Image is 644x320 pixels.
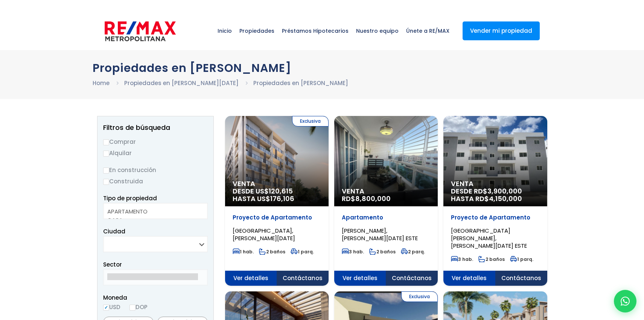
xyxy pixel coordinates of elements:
input: Comprar [103,139,109,145]
span: RD$ [342,194,391,203]
span: Ver detalles [225,271,277,286]
span: Contáctanos [277,271,329,286]
span: HASTA US$ [233,195,321,203]
span: 176,106 [270,194,294,203]
p: Proyecto de Apartamento [233,214,321,221]
input: Construida [103,179,109,185]
p: Proyecto de Apartamento [451,214,539,221]
span: Ver detalles [334,271,386,286]
span: Contáctanos [495,271,547,286]
a: Propiedades en [PERSON_NAME][DATE] [124,79,239,87]
span: Préstamos Hipotecarios [278,20,352,42]
a: Vender mi propiedad [463,21,540,40]
span: 2 baños [369,248,396,255]
span: [PERSON_NAME], [PERSON_NAME][DATE] ESTE [342,227,418,242]
img: remax-metropolitana-logo [105,20,176,43]
h1: Propiedades en [PERSON_NAME] [93,61,552,75]
a: Nuestro equipo [352,12,402,50]
h2: Filtros de búsqueda [103,124,208,131]
a: Propiedades en [PERSON_NAME] [253,79,348,87]
span: 1 hab. [233,248,254,255]
span: Sector [103,261,122,268]
a: Venta RD$8,800,000 Apartamento [PERSON_NAME], [PERSON_NAME][DATE] ESTE 3 hab. 2 baños 2 parq. Ver... [334,116,438,286]
span: 3,900,000 [487,186,522,196]
span: Tipo de propiedad [103,194,157,202]
span: 2 parq. [401,248,425,255]
input: En construcción [103,168,109,174]
span: Venta [233,180,321,187]
span: Ciudad [103,227,125,235]
a: Préstamos Hipotecarios [278,12,352,50]
span: Venta [342,187,430,195]
span: 1 parq. [510,256,533,262]
span: Exclusiva [401,291,438,302]
option: APARTAMENTO [107,207,198,216]
span: DESDE US$ [233,187,321,203]
span: [GEOGRAPHIC_DATA][PERSON_NAME], [PERSON_NAME][DATE] ESTE [451,227,527,250]
label: En construcción [103,165,208,175]
a: RE/MAX Metropolitana [105,12,176,50]
input: Alquilar [103,151,109,157]
span: Propiedades [236,20,278,42]
span: 2 baños [259,248,285,255]
p: Apartamento [342,214,430,221]
span: Inicio [214,20,236,42]
span: Únete a RE/MAX [402,20,453,42]
a: Exclusiva Venta DESDE US$120,615 HASTA US$176,106 Proyecto de Apartamento [GEOGRAPHIC_DATA], [PER... [225,116,329,286]
a: Inicio [214,12,236,50]
span: Nuestro equipo [352,20,402,42]
span: Venta [451,180,539,187]
span: Exclusiva [292,116,329,126]
span: 8,800,000 [355,194,391,203]
option: CASA [107,216,198,224]
span: Contáctanos [386,271,438,286]
label: Comprar [103,137,208,146]
span: 3 hab. [451,256,473,262]
span: HASTA RD$ [451,195,539,203]
span: Moneda [103,293,208,302]
input: DOP [129,305,135,311]
a: Venta DESDE RD$3,900,000 HASTA RD$4,150,000 Proyecto de Apartamento [GEOGRAPHIC_DATA][PERSON_NAME... [443,116,547,286]
label: USD [103,302,120,312]
label: DOP [129,302,148,312]
span: 1 parq. [291,248,314,255]
label: Alquilar [103,148,208,158]
label: Construida [103,177,208,186]
span: 3 hab. [342,248,364,255]
input: USD [103,305,109,311]
span: Ver detalles [443,271,495,286]
a: Propiedades [236,12,278,50]
span: 2 baños [478,256,505,262]
span: 120,615 [269,186,293,196]
span: DESDE RD$ [451,187,539,203]
span: 4,150,000 [489,194,522,203]
span: [GEOGRAPHIC_DATA], [PERSON_NAME][DATE] [233,227,295,242]
a: Únete a RE/MAX [402,12,453,50]
a: Home [93,79,110,87]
